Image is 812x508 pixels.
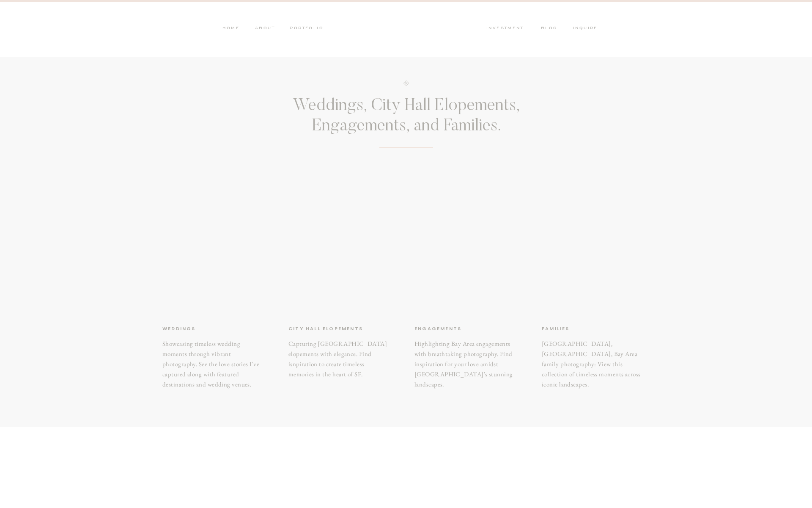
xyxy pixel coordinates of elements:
[486,25,528,33] a: investment
[162,325,233,333] a: weddings
[253,25,275,33] a: ABOUT
[542,325,624,333] a: Families
[542,339,645,384] a: [GEOGRAPHIC_DATA], [GEOGRAPHIC_DATA], Bay Area family photography: View this collection of timele...
[288,339,391,368] h3: Capturing [GEOGRAPHIC_DATA] elopements with elegance. Find isnpiration to create timeless memorie...
[288,325,373,333] a: City hall elopements
[414,325,492,333] a: Engagements
[288,25,324,33] a: PORTFOLIO
[255,96,558,137] h3: Weddings, City Hall Elopements, Engagements, and Families.
[573,25,602,33] a: inquire
[222,25,240,33] a: HOME
[541,25,563,33] a: blog
[414,339,517,384] h3: Highlighting Bay Area engagements with breathtaking photography. Find inspiration for your love a...
[162,339,265,368] h3: Showcasing timeless wedding moments through vibrant photography. See the love stories I've captur...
